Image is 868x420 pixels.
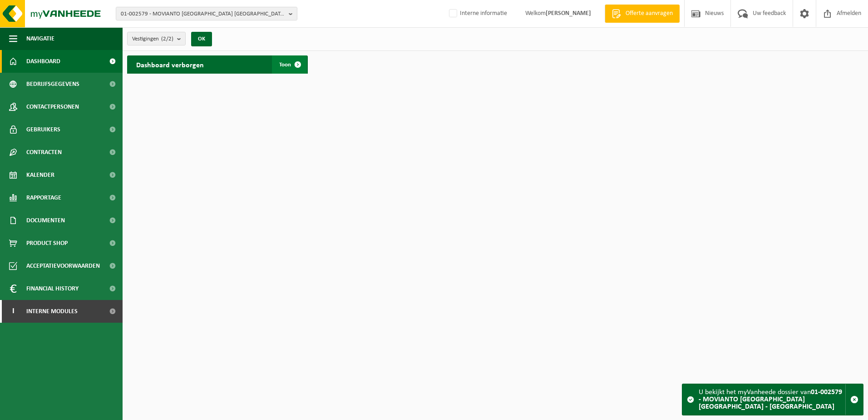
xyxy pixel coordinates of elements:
[9,300,17,323] span: I
[26,232,68,255] span: Product Shop
[699,389,842,410] strong: 01-002579 - MOVIANTO [GEOGRAPHIC_DATA] [GEOGRAPHIC_DATA] - [GEOGRAPHIC_DATA]
[127,32,186,45] button: Vestigingen(2/2)
[26,277,79,300] span: Financial History
[26,73,79,95] span: Bedrijfsgegevens
[26,209,65,232] span: Documenten
[121,7,285,21] span: 01-002579 - MOVIANTO [GEOGRAPHIC_DATA] [GEOGRAPHIC_DATA] - [GEOGRAPHIC_DATA]
[26,300,78,323] span: Interne modules
[161,36,173,42] count: (2/2)
[26,255,100,277] span: Acceptatievoorwaarden
[272,55,307,74] a: Toon
[26,118,60,141] span: Gebruikers
[26,164,54,186] span: Kalender
[546,10,591,17] strong: [PERSON_NAME]
[127,55,213,73] h2: Dashboard verborgen
[279,62,291,68] span: Toon
[26,27,54,50] span: Navigatie
[132,32,173,46] span: Vestigingen
[699,384,845,415] div: U bekijkt het myVanheede dossier van
[116,7,297,20] button: 01-002579 - MOVIANTO [GEOGRAPHIC_DATA] [GEOGRAPHIC_DATA] - [GEOGRAPHIC_DATA]
[26,50,60,73] span: Dashboard
[605,5,680,23] a: Offerte aanvragen
[26,186,61,209] span: Rapportage
[26,141,62,164] span: Contracten
[26,95,79,118] span: Contactpersonen
[447,7,507,20] label: Interne informatie
[191,32,212,46] button: OK
[623,9,675,18] span: Offerte aanvragen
